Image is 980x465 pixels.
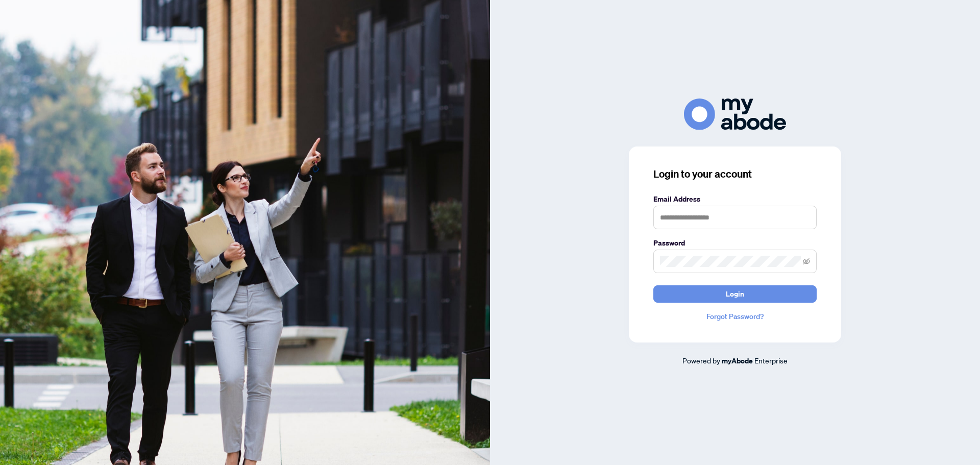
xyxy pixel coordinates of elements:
[682,356,720,365] span: Powered by
[803,258,810,265] span: eye-invisible
[684,99,786,130] img: ma-logo
[653,193,817,205] label: Email Address
[754,356,788,365] span: Enterprise
[653,167,817,181] h3: Login to your account
[653,285,817,303] button: Login
[722,355,753,366] a: myAbode
[653,237,817,249] label: Password
[726,286,744,302] span: Login
[653,311,817,322] a: Forgot Password?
